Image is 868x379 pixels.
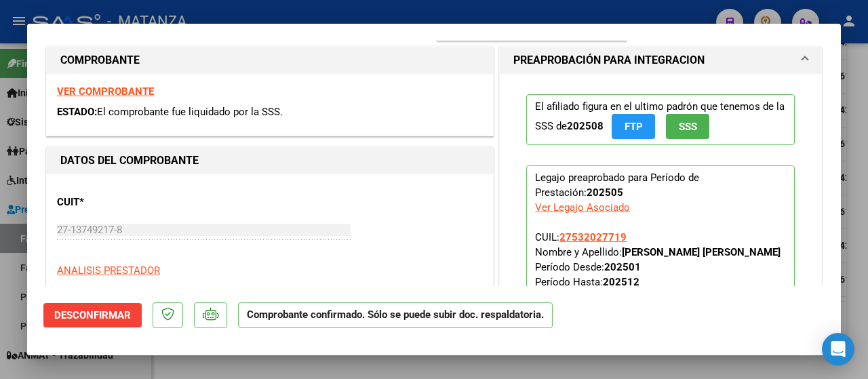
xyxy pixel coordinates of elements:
button: SSS [666,114,709,139]
strong: 202505 [587,186,623,199]
p: CUIT [57,195,184,210]
p: El afiliado figura en el ultimo padrón que tenemos de la SSS de [526,94,795,145]
p: Comprobante confirmado. Sólo se puede subir doc. respaldatoria. [238,302,553,329]
span: El comprobante fue liquidado por la SSS. [97,106,283,118]
strong: 202512 [603,276,639,288]
button: FTP [612,114,655,139]
strong: COMPROBANTE [60,54,140,66]
span: SSS [679,121,697,133]
p: Legajo preaprobado para Período de Prestación: [526,165,795,325]
button: Desconfirmar [43,303,142,327]
span: FTP [625,121,643,133]
span: ANALISIS PRESTADOR [57,264,160,277]
div: PREAPROBACIÓN PARA INTEGRACION [500,74,821,357]
span: 27532027719 [559,231,627,243]
div: Open Intercom Messenger [822,333,854,365]
a: VER COMPROBANTE [57,85,154,98]
strong: DATOS DEL COMPROBANTE [60,154,199,167]
div: Ver Legajo Asociado [535,200,630,215]
h1: PREAPROBACIÓN PARA INTEGRACION [513,52,705,68]
span: ESTADO: [57,106,97,118]
strong: 202508 [567,120,604,132]
mat-expansion-panel-header: PREAPROBACIÓN PARA INTEGRACION [500,47,821,74]
span: Desconfirmar [54,309,131,321]
strong: [PERSON_NAME] [PERSON_NAME] [622,246,781,258]
strong: 202501 [604,261,641,273]
span: CUIL: Nombre y Apellido: Período Desde: Período Hasta: Admite Dependencia: [535,231,781,318]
